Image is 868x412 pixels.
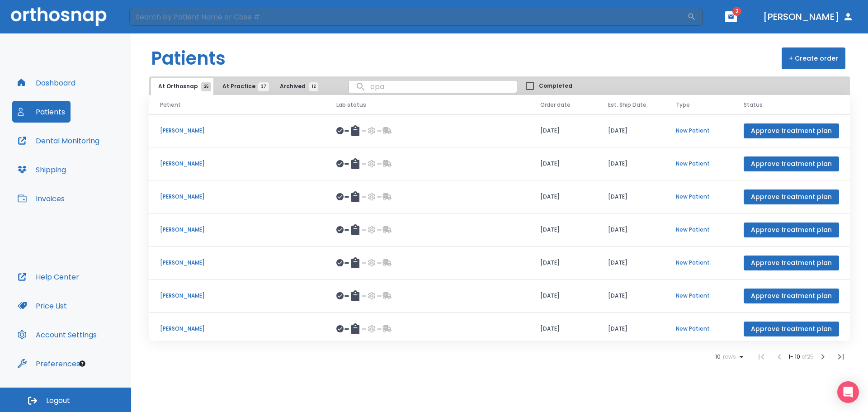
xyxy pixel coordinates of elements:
[12,266,85,288] button: Help Center
[539,82,572,90] span: Completed
[160,193,315,201] p: [PERSON_NAME]
[280,82,314,90] span: Archived
[676,259,722,267] p: New Patient
[12,101,71,123] button: Patients
[222,82,264,90] span: At Practice
[336,101,366,109] span: Lab status
[676,160,722,168] p: New Patient
[258,82,269,91] span: 37
[597,313,665,346] td: [DATE]
[802,353,814,360] span: of 25
[608,101,646,109] span: Est. Ship Date
[529,180,597,213] td: [DATE]
[309,82,318,91] span: 12
[676,325,722,333] p: New Patient
[759,9,857,25] button: [PERSON_NAME]
[529,147,597,180] td: [DATE]
[529,246,597,279] td: [DATE]
[160,292,315,300] p: [PERSON_NAME]
[160,160,315,168] p: [PERSON_NAME]
[744,256,839,270] button: Approve treatment plan
[676,193,722,201] p: New Patient
[12,188,70,209] button: Invoices
[676,226,722,234] p: New Patient
[160,226,315,234] p: [PERSON_NAME]
[78,360,86,368] div: Tooltip anchor
[597,246,665,279] td: [DATE]
[12,295,72,317] button: Price List
[160,259,315,267] p: [PERSON_NAME]
[540,101,571,109] span: Order date
[12,72,81,94] button: Dashboard
[676,101,690,109] span: Type
[12,159,71,180] button: Shipping
[744,156,839,171] button: Approve treatment plan
[732,7,741,16] span: 2
[744,101,763,109] span: Status
[349,78,517,95] input: search
[160,127,315,135] p: [PERSON_NAME]
[12,130,105,152] button: Dental Monitoring
[782,47,845,69] button: + Create order
[151,78,323,95] div: tabs
[129,8,687,26] input: Search by Patient Name or Case #
[529,114,597,147] td: [DATE]
[12,324,102,346] button: Account Settings
[744,289,839,303] button: Approve treatment plan
[597,279,665,313] td: [DATE]
[744,322,839,336] button: Approve treatment plan
[744,123,839,138] button: Approve treatment plan
[676,127,722,135] p: New Patient
[597,147,665,180] td: [DATE]
[158,82,206,90] span: At Orthosnap
[715,354,721,360] span: 10
[529,213,597,246] td: [DATE]
[12,353,85,374] button: Preferences
[529,279,597,313] td: [DATE]
[597,213,665,246] td: [DATE]
[676,292,722,300] p: New Patient
[721,354,736,360] span: rows
[788,353,802,360] span: 1 - 10
[837,381,859,403] div: Open Intercom Messenger
[160,101,181,109] span: Patient
[597,114,665,147] td: [DATE]
[744,223,839,237] button: Approve treatment plan
[201,82,211,91] span: 25
[151,45,226,72] h1: Patients
[46,396,70,406] span: Logout
[160,325,315,333] p: [PERSON_NAME]
[597,180,665,213] td: [DATE]
[11,7,107,26] img: Orthosnap
[529,313,597,346] td: [DATE]
[744,189,839,204] button: Approve treatment plan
